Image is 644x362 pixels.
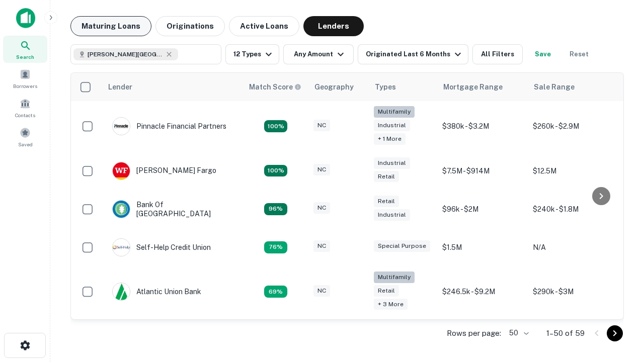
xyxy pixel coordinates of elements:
th: Geography [308,73,369,101]
div: NC [313,285,330,297]
div: Industrial [374,157,410,169]
iframe: Chat Widget [594,249,644,298]
span: Search [16,53,34,61]
img: picture [113,283,130,300]
div: Originated Last 6 Months [366,48,464,60]
div: Retail [374,196,399,207]
div: Pinnacle Financial Partners [112,117,226,135]
div: Atlantic Union Bank [112,283,201,301]
div: NC [313,120,330,131]
td: $240k - $1.8M [528,190,618,228]
div: Sale Range [534,81,575,93]
a: Contacts [3,94,47,121]
button: Go to next page [607,325,623,341]
span: Contacts [15,111,35,119]
button: Active Loans [229,16,299,36]
div: Industrial [374,120,410,131]
button: Originations [155,16,225,36]
div: Multifamily [374,106,415,118]
div: NC [313,240,330,252]
td: $246.5k - $9.2M [437,266,528,317]
p: 1–50 of 59 [546,327,585,339]
td: $7.5M - $914M [437,152,528,190]
img: picture [113,201,130,218]
button: Reset [563,44,595,64]
div: Industrial [374,209,410,221]
button: Any Amount [283,44,354,64]
div: Matching Properties: 10, hasApolloMatch: undefined [264,286,287,298]
th: Sale Range [528,73,618,101]
div: Special Purpose [374,240,430,252]
img: capitalize-icon.png [16,8,35,28]
div: Multifamily [374,271,415,283]
button: Lenders [303,16,364,36]
img: picture [113,118,130,135]
div: Matching Properties: 26, hasApolloMatch: undefined [264,120,287,132]
div: NC [313,164,330,175]
span: Borrowers [13,82,37,90]
div: NC [313,202,330,214]
a: Borrowers [3,65,47,92]
td: $12.5M [528,152,618,190]
button: Maturing Loans [70,16,151,36]
img: picture [113,239,130,256]
button: Save your search to get updates of matches that match your search criteria. [527,44,559,64]
p: Rows per page: [447,327,501,339]
div: Retail [374,285,399,297]
div: Mortgage Range [443,81,503,93]
div: Matching Properties: 11, hasApolloMatch: undefined [264,241,287,253]
button: All Filters [472,44,523,64]
div: Capitalize uses an advanced AI algorithm to match your search with the best lender. The match sco... [249,81,301,93]
td: $1.5M [437,228,528,266]
div: Geography [314,81,354,93]
div: Retail [374,171,399,183]
td: $290k - $3M [528,266,618,317]
th: Types [369,73,437,101]
div: Bank Of [GEOGRAPHIC_DATA] [112,200,233,218]
div: Matching Properties: 14, hasApolloMatch: undefined [264,203,287,215]
td: $380k - $3.2M [437,101,528,152]
h6: Match Score [249,81,299,93]
div: Lender [108,81,132,93]
div: [PERSON_NAME] Fargo [112,162,216,180]
div: 50 [505,326,530,340]
img: picture [113,162,130,179]
span: [PERSON_NAME][GEOGRAPHIC_DATA], [GEOGRAPHIC_DATA] [88,50,163,59]
th: Capitalize uses an advanced AI algorithm to match your search with the best lender. The match sco... [243,73,308,101]
th: Lender [102,73,243,101]
div: + 3 more [374,299,408,310]
div: Matching Properties: 15, hasApolloMatch: undefined [264,165,287,177]
span: Saved [18,140,33,148]
button: 12 Types [225,44,279,64]
td: $96k - $2M [437,190,528,228]
div: Self-help Credit Union [112,238,211,256]
th: Mortgage Range [437,73,528,101]
button: Originated Last 6 Months [358,44,468,64]
div: Types [375,81,396,93]
a: Search [3,36,47,63]
a: Saved [3,123,47,150]
td: N/A [528,228,618,266]
td: $260k - $2.9M [528,101,618,152]
div: + 1 more [374,133,406,145]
